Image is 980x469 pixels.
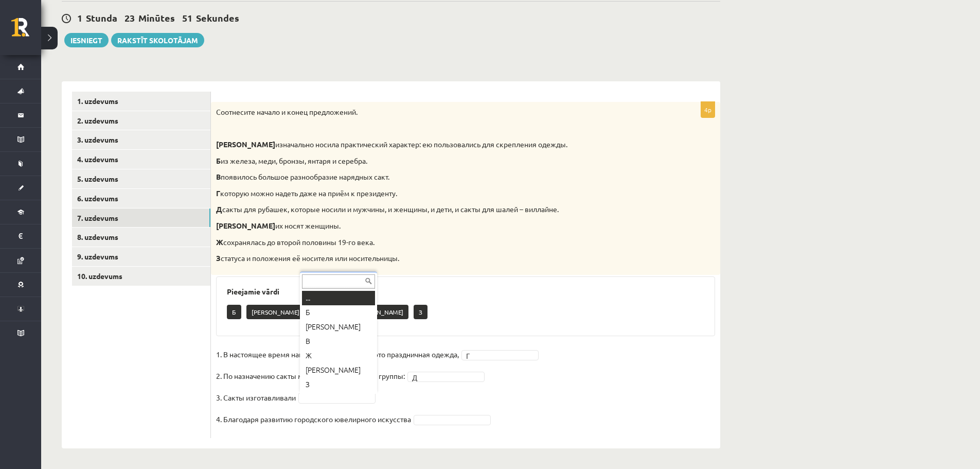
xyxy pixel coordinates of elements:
div: Б [302,305,375,320]
div: З [302,377,375,392]
div: В [302,334,375,349]
div: [PERSON_NAME] [302,320,375,334]
div: ... [302,291,375,305]
div: [PERSON_NAME] [302,363,375,377]
div: Ж [302,349,375,363]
